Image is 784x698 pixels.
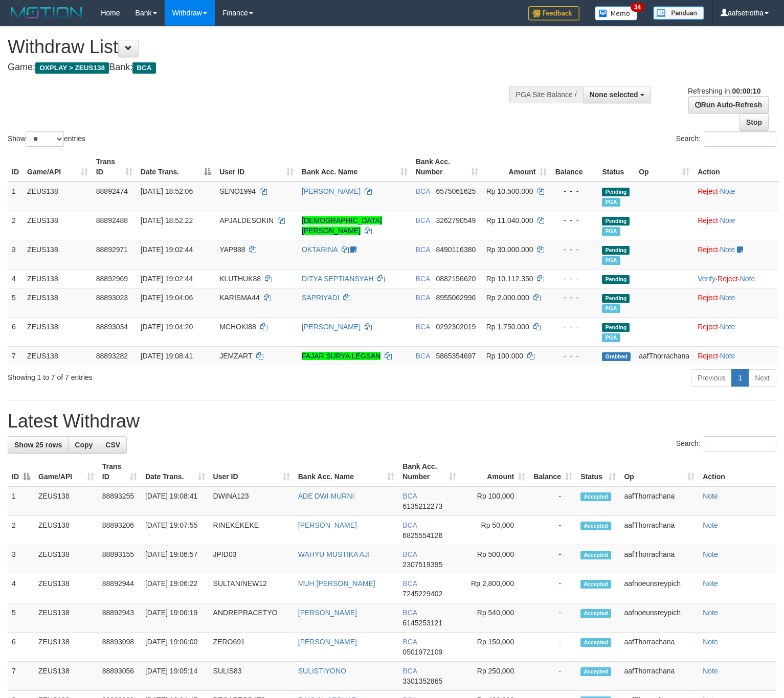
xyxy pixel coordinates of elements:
[209,516,294,545] td: RINEKEKEKE
[529,574,576,603] td: -
[302,275,373,283] a: DITYA SEPTIANSYAH
[96,216,128,224] span: 88892488
[8,288,23,317] td: 5
[620,662,699,691] td: aafThorrachana
[720,187,735,195] a: Note
[8,269,23,288] td: 4
[98,486,141,516] td: 88893255
[8,603,34,633] td: 5
[602,246,630,255] span: Pending
[23,152,92,182] th: Game/API: activate to sort column ascending
[96,323,128,331] span: 88893034
[98,545,141,574] td: 88893155
[92,152,137,182] th: Trans ID: activate to sort column ascending
[23,240,92,269] td: ZEUS138
[141,545,209,574] td: [DATE] 19:06:57
[555,351,594,361] div: - - -
[34,486,98,516] td: ZEUS138
[720,352,735,360] a: Note
[98,662,141,691] td: 88893056
[460,662,529,691] td: Rp 250,000
[509,86,583,103] div: PGA Site Balance /
[416,294,430,302] span: BCA
[402,502,442,510] span: Copy 6135212273 to clipboard
[460,486,529,516] td: Rp 100,000
[219,323,256,331] span: MCHOKI88
[555,322,594,332] div: - - -
[8,240,23,269] td: 3
[460,516,529,545] td: Rp 50,000
[436,294,476,302] span: Copy 8955062996 to clipboard
[141,187,193,195] span: [DATE] 18:52:06
[580,522,611,530] span: Accepted
[718,275,738,283] a: Reject
[602,217,630,226] span: Pending
[298,152,412,182] th: Bank Acc. Name: activate to sort column ascending
[602,333,620,342] span: Marked by aafnoeunsreypich
[8,574,34,603] td: 4
[590,91,638,99] span: None selected
[720,216,735,224] a: Note
[602,304,620,313] span: Marked by aafnoeunsreypich
[8,62,512,73] h4: Game: Bank:
[402,590,442,598] span: Copy 7245229402 to clipboard
[141,516,209,545] td: [DATE] 19:07:55
[704,436,776,452] input: Search:
[23,182,92,211] td: ZEUS138
[8,346,23,365] td: 7
[688,87,760,95] span: Refreshing in:
[698,294,718,302] a: Reject
[720,323,735,331] a: Note
[602,352,631,361] span: Grabbed
[8,5,85,20] img: MOTION_logo.png
[486,323,529,331] span: Rp 1.750.000
[219,187,256,195] span: SENO1994
[486,216,533,224] span: Rp 11.040.000
[595,6,638,20] img: Button%20Memo.svg
[209,545,294,574] td: JPID03
[402,579,417,588] span: BCA
[620,574,699,603] td: aafnoeunsreypich
[602,256,620,265] span: Marked by aafmaleo
[8,457,34,486] th: ID: activate to sort column descending
[141,633,209,662] td: [DATE] 19:06:00
[141,574,209,603] td: [DATE] 19:06:22
[555,292,594,303] div: - - -
[34,662,98,691] td: ZEUS138
[416,275,430,283] span: BCA
[302,245,338,254] a: OKTARINA
[402,521,417,529] span: BCA
[555,215,594,226] div: - - -
[693,317,778,346] td: ·
[8,182,23,211] td: 1
[219,216,274,224] span: APJALDESOKIN
[693,152,778,182] th: Action
[34,516,98,545] td: ZEUS138
[298,638,357,646] a: [PERSON_NAME]
[402,648,442,656] span: Copy 0501972109 to clipboard
[486,275,533,283] span: Rp 10.112.350
[402,667,417,675] span: BCA
[302,352,380,360] a: FAJAR SURYA LEGSAN
[691,369,732,387] a: Previous
[698,352,718,360] a: Reject
[8,411,776,432] h1: Latest Withdraw
[34,574,98,603] td: ZEUS138
[34,633,98,662] td: ZEUS138
[8,211,23,240] td: 2
[698,216,718,224] a: Reject
[34,603,98,633] td: ZEUS138
[620,603,699,633] td: aafnoeunsreypich
[294,457,399,486] th: Bank Acc. Name: activate to sort column ascending
[703,638,718,646] a: Note
[298,492,354,500] a: ADE DWI MURNI
[302,323,361,331] a: [PERSON_NAME]
[141,323,193,331] span: [DATE] 19:04:20
[23,317,92,346] td: ZEUS138
[740,275,755,283] a: Note
[416,323,430,331] span: BCA
[141,245,193,254] span: [DATE] 19:02:44
[398,457,460,486] th: Bank Acc. Number: activate to sort column ascending
[693,288,778,317] td: ·
[141,486,209,516] td: [DATE] 19:08:41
